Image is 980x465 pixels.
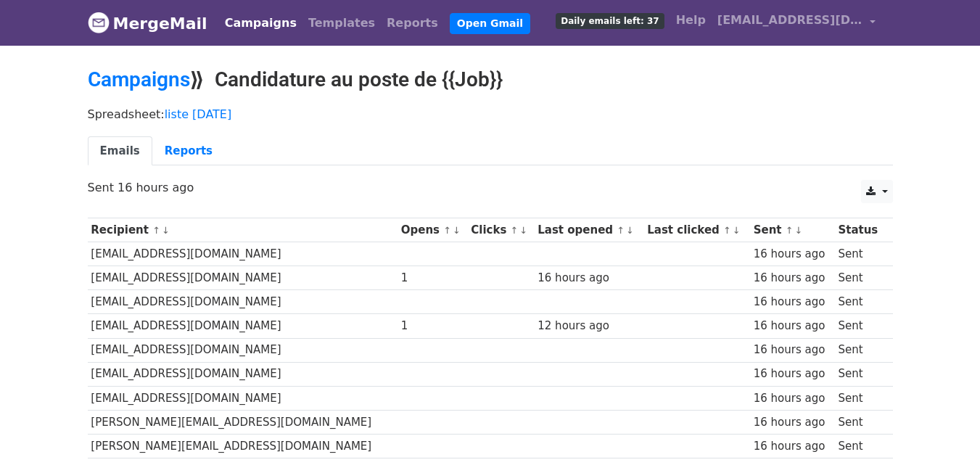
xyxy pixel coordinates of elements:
[733,225,741,236] a: ↓
[786,225,794,236] a: ↑
[88,107,893,122] p: Spreadsheet:
[88,338,398,362] td: [EMAIL_ADDRESS][DOMAIN_NAME]
[835,434,886,458] td: Sent
[835,290,886,314] td: Sent
[450,13,530,34] a: Open Gmail
[511,225,519,236] a: ↑
[754,438,831,455] div: 16 hours ago
[88,242,398,266] td: [EMAIL_ADDRESS][DOMAIN_NAME]
[88,410,398,434] td: [PERSON_NAME][EMAIL_ADDRESS][DOMAIN_NAME]
[754,318,831,334] div: 16 hours ago
[443,225,451,236] a: ↑
[398,218,468,242] th: Opens
[712,6,881,40] a: [EMAIL_ADDRESS][DOMAIN_NAME]
[381,9,444,38] a: Reports
[617,225,625,236] a: ↑
[401,318,464,334] div: 1
[152,225,160,236] a: ↑
[88,67,893,92] h2: ⟫ Candidature au poste de {{Job}}
[835,338,886,362] td: Sent
[88,266,398,290] td: [EMAIL_ADDRESS][DOMAIN_NAME]
[165,107,232,121] a: liste [DATE]
[670,6,712,35] a: Help
[88,362,398,386] td: [EMAIL_ADDRESS][DOMAIN_NAME]
[534,218,643,242] th: Last opened
[550,6,670,35] a: Daily emails left: 37
[723,225,731,236] a: ↑
[88,12,110,33] img: MergeMail logo
[88,67,190,91] a: Campaigns
[519,225,527,236] a: ↓
[556,13,664,29] span: Daily emails left: 37
[162,225,170,236] a: ↓
[88,314,398,338] td: [EMAIL_ADDRESS][DOMAIN_NAME]
[88,218,398,242] th: Recipient
[401,270,464,287] div: 1
[754,294,831,310] div: 16 hours ago
[835,314,886,338] td: Sent
[754,390,831,407] div: 16 hours ago
[717,12,862,29] span: [EMAIL_ADDRESS][DOMAIN_NAME]
[88,180,893,195] p: Sent 16 hours ago
[835,218,886,242] th: Status
[754,342,831,358] div: 16 hours ago
[754,366,831,382] div: 16 hours ago
[152,136,225,166] a: Reports
[835,266,886,290] td: Sent
[88,434,398,458] td: [PERSON_NAME][EMAIL_ADDRESS][DOMAIN_NAME]
[835,386,886,410] td: Sent
[219,9,302,38] a: Campaigns
[835,362,886,386] td: Sent
[88,8,207,38] a: MergeMail
[88,136,152,166] a: Emails
[302,9,381,38] a: Templates
[643,218,749,242] th: Last clicked
[754,270,831,287] div: 16 hours ago
[626,225,634,236] a: ↓
[754,414,831,431] div: 16 hours ago
[754,246,831,263] div: 16 hours ago
[795,225,803,236] a: ↓
[467,218,534,242] th: Clicks
[538,318,640,334] div: 12 hours ago
[835,242,886,266] td: Sent
[453,225,461,236] a: ↓
[750,218,835,242] th: Sent
[88,290,398,314] td: [EMAIL_ADDRESS][DOMAIN_NAME]
[538,270,640,287] div: 16 hours ago
[835,410,886,434] td: Sent
[88,386,398,410] td: [EMAIL_ADDRESS][DOMAIN_NAME]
